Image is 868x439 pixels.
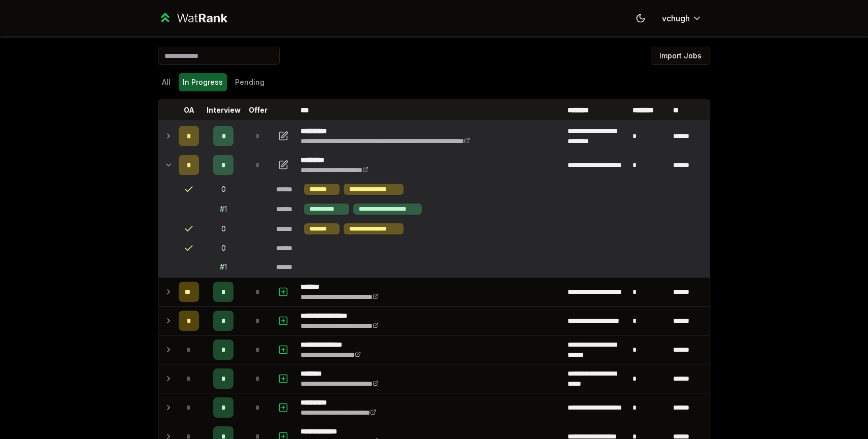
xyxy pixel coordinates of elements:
button: All [158,73,175,91]
div: # 1 [220,204,227,214]
span: vchugh [662,12,690,24]
a: WatRank [158,10,227,26]
button: Pending [231,73,269,91]
span: Rank [198,11,227,25]
p: Interview [207,105,241,115]
button: Import Jobs [651,47,710,65]
td: 0 [203,180,244,199]
p: Offer [249,105,268,115]
button: vchugh [654,9,710,27]
td: 0 [203,239,244,257]
div: Wat [177,10,227,26]
button: In Progress [179,73,227,91]
div: # 1 [220,262,227,272]
td: 0 [203,219,244,239]
p: OA [184,105,194,115]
